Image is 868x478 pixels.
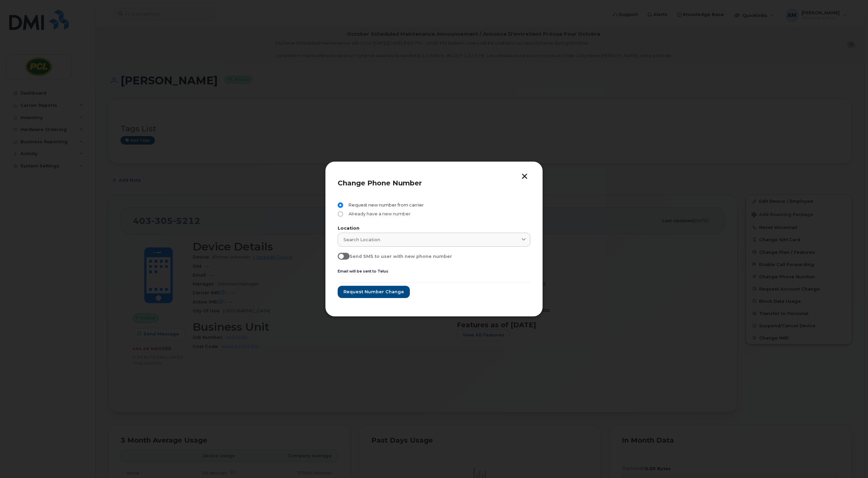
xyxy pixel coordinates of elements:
[346,211,411,217] span: Already have a new number
[343,289,404,295] span: Request number change
[338,202,343,208] input: Request new number from carrier
[338,253,343,258] input: Send SMS to user with new phone number
[338,211,343,217] input: Already have a new number
[338,226,530,231] label: Location
[338,233,530,247] a: Search location
[350,254,452,259] span: Send SMS to user with new phone number
[346,202,424,208] span: Request new number from carrier
[338,179,422,187] span: Change Phone Number
[338,286,410,298] button: Request number change
[338,269,388,274] small: Email will be sent to Telus
[343,236,380,243] span: Search location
